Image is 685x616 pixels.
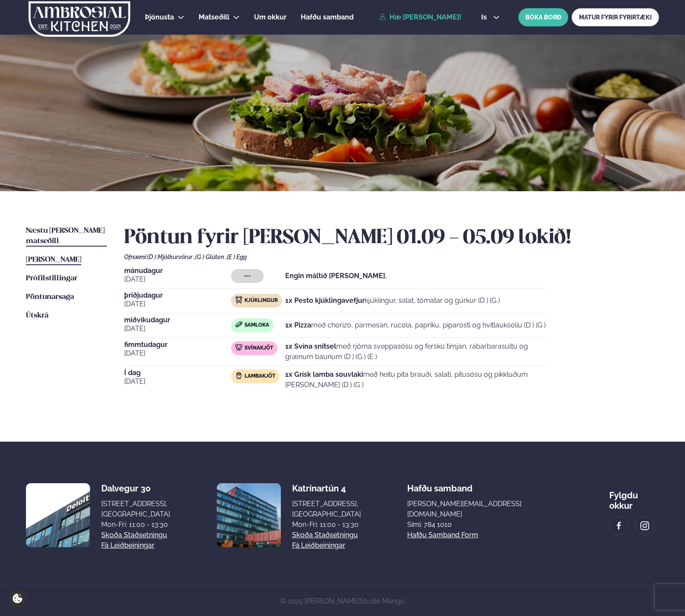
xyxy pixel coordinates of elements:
span: Pöntunarsaga [26,293,74,301]
span: [PERSON_NAME] [26,256,81,263]
a: Hafðu samband form [407,530,478,540]
a: Hæ [PERSON_NAME]! [379,13,461,21]
span: Í dag [124,369,231,376]
p: með rjóma sveppasósu og fersku timjan, rabarbarasultu og grænum baunum (D ) (G ) (E ) [285,341,548,362]
a: Þjónusta [145,12,174,22]
span: Prófílstillingar [26,275,77,282]
a: Skoða staðsetningu [101,530,167,540]
span: © 2025 [PERSON_NAME] [280,597,405,605]
span: mánudagur [124,267,231,274]
p: Sími: 784 1010 [407,520,563,530]
span: Matseðill [199,13,229,21]
a: Um okkur [254,12,286,22]
button: is [474,14,507,21]
a: Matseðill [199,12,229,22]
span: fimmtudagur [124,341,231,348]
a: Fá leiðbeiningar [101,540,154,551]
a: image alt [610,517,628,535]
img: image alt [614,521,624,531]
a: Útskrá [26,311,48,321]
span: Hafðu samband [301,13,354,21]
span: (E ) Egg [227,253,247,260]
img: image alt [217,483,281,547]
span: Samloka [244,322,269,329]
a: MATUR FYRIR FYRIRTÆKI [572,8,659,26]
span: [DATE] [124,299,231,309]
div: [STREET_ADDRESS], [GEOGRAPHIC_DATA] [101,499,170,520]
p: með chorizo, parmesan, rucola, papriku, piparosti og hvítlauksolíu (D ) (G ) [285,320,546,330]
span: [DATE] [124,348,231,359]
img: image alt [26,483,90,547]
strong: 1x Svína snitsel [285,342,336,350]
button: BÓKA BORÐ [518,8,568,26]
p: kjúklingur, salat, tómatar og gúrkur (D ) (G ) [285,295,500,306]
span: Næstu [PERSON_NAME] matseðill [26,227,105,245]
span: --- [244,273,251,279]
span: miðvikudagur [124,317,231,324]
span: (G ) Glúten , [195,253,227,260]
img: sandwich-new-16px.svg [235,321,242,327]
a: Pöntunarsaga [26,292,74,302]
p: með heitu pita brauði, salati, pitusósu og pikkluðum [PERSON_NAME] (D ) (G ) [285,369,548,390]
div: Mon-Fri: 11:00 - 13:30 [292,520,361,530]
strong: 1x Pizza [285,321,311,329]
span: Þjónusta [145,13,174,21]
span: Lambakjöt [244,373,275,380]
div: Mon-Fri: 11:00 - 13:30 [101,520,170,530]
a: Cookie settings [9,590,26,607]
a: Hafðu samband [301,12,354,22]
div: Katrínartún 4 [292,483,361,494]
div: [STREET_ADDRESS], [GEOGRAPHIC_DATA] [292,499,361,520]
img: chicken.svg [235,296,242,303]
img: Lamb.svg [235,372,242,379]
img: pork.svg [235,344,242,351]
strong: Engin máltíð [PERSON_NAME]. [285,272,387,280]
h2: Pöntun fyrir [PERSON_NAME] 01.09 - 05.09 lokið! [124,226,659,250]
span: [DATE] [124,274,231,285]
a: Næstu [PERSON_NAME] matseðill [26,226,107,247]
span: Kjúklingur [244,297,278,304]
div: Dalvegur 30 [101,483,170,494]
div: Ofnæmi: [124,253,659,260]
a: Studio Mango [360,597,405,605]
a: [PERSON_NAME] [26,255,81,265]
a: Skoða staðsetningu [292,530,358,540]
a: image alt [636,517,654,535]
span: (D ) Mjólkurvörur , [147,253,195,260]
img: logo [28,1,131,37]
span: þriðjudagur [124,292,231,299]
span: [DATE] [124,324,231,334]
span: [DATE] [124,376,231,387]
img: image alt [640,521,650,531]
a: Fá leiðbeiningar [292,540,345,551]
strong: 1x Pesto kjúklingavefjur [285,296,365,305]
span: is [481,14,489,21]
div: Fylgdu okkur [609,483,659,511]
strong: 1x Grísk lamba souvlaki [285,370,363,379]
span: Um okkur [254,13,286,21]
span: Útskrá [26,312,48,319]
span: Hafðu samband [407,476,473,494]
a: Prófílstillingar [26,273,77,284]
span: Svínakjöt [244,345,273,352]
a: [PERSON_NAME][EMAIL_ADDRESS][DOMAIN_NAME] [407,499,563,520]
